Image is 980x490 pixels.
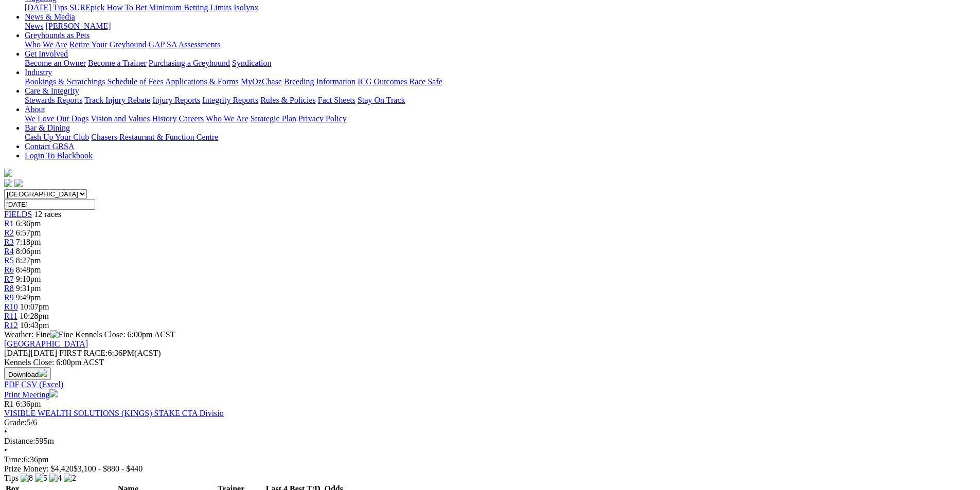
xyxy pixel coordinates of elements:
span: Kennels Close: 6:00pm ACST [75,330,175,339]
a: R4 [4,247,14,256]
span: Grade: [4,418,27,427]
a: MyOzChase [241,77,282,86]
span: • [4,446,7,455]
a: Rules & Policies [260,96,316,104]
a: R7 [4,275,14,283]
a: R5 [4,256,14,265]
a: R8 [4,284,14,293]
div: About [25,114,976,123]
a: Race Safe [409,77,442,86]
a: Print Meeting [4,390,58,399]
a: Privacy Policy [298,114,347,123]
span: 8:27pm [16,256,41,265]
span: • [4,427,7,436]
img: facebook.svg [4,179,12,187]
a: [DATE] Tips [25,3,67,12]
div: Download [4,380,976,389]
a: Injury Reports [152,96,200,104]
a: PDF [4,380,19,389]
div: 5/6 [4,418,976,427]
a: VISIBLE WEALTH SOLUTIONS (KINGS) STAKE CTA Divisio [4,409,224,418]
div: Greyhounds as Pets [25,40,976,49]
div: Wagering [25,3,976,12]
span: 10:28pm [20,312,49,320]
img: 2 [64,474,76,483]
span: 6:57pm [16,228,41,237]
a: Who We Are [206,114,248,123]
a: Contact GRSA [25,142,74,151]
a: Chasers Restaurant & Function Centre [91,133,218,141]
span: FIRST RACE: [59,349,108,357]
span: Tips [4,474,19,482]
a: Stewards Reports [25,96,82,104]
img: 8 [21,474,33,483]
a: R9 [4,293,14,302]
a: Industry [25,68,52,77]
div: 595m [4,437,976,446]
a: [GEOGRAPHIC_DATA] [4,339,88,348]
a: R3 [4,238,14,246]
div: Bar & Dining [25,133,976,142]
a: Become an Owner [25,59,86,67]
img: Fine [50,330,73,339]
a: Schedule of Fees [107,77,163,86]
span: [DATE] [4,349,57,357]
button: Download [4,367,51,380]
a: ICG Outcomes [358,77,407,86]
a: R6 [4,265,14,274]
a: Strategic Plan [251,114,296,123]
a: SUREpick [69,3,104,12]
a: Syndication [232,59,271,67]
img: twitter.svg [14,179,23,187]
span: Weather: Fine [4,330,75,339]
input: Select date [4,199,95,210]
a: How To Bet [107,3,147,12]
a: Care & Integrity [25,86,79,95]
a: Integrity Reports [202,96,258,104]
a: Track Injury Rebate [84,96,150,104]
a: News & Media [25,12,75,21]
a: R10 [4,302,18,311]
a: We Love Our Dogs [25,114,88,123]
span: 8:48pm [16,265,41,274]
span: R11 [4,312,17,320]
span: $3,100 - $880 - $440 [74,464,143,473]
a: Stay On Track [358,96,405,104]
img: 4 [49,474,62,483]
a: Breeding Information [284,77,355,86]
img: download.svg [39,369,47,377]
a: Bookings & Scratchings [25,77,105,86]
span: 9:31pm [16,284,41,293]
div: Get Involved [25,59,976,68]
span: Distance: [4,437,35,445]
div: Prize Money: $4,420 [4,464,976,474]
span: 9:49pm [16,293,41,302]
a: Cash Up Your Club [25,133,89,141]
div: Industry [25,77,976,86]
a: CSV (Excel) [21,380,63,389]
img: logo-grsa-white.png [4,169,12,177]
img: 5 [35,474,47,483]
a: R12 [4,321,18,330]
div: 6:36pm [4,455,976,464]
a: History [152,114,176,123]
a: Applications & Forms [165,77,239,86]
a: Fact Sheets [318,96,355,104]
a: Vision and Values [91,114,150,123]
div: Care & Integrity [25,96,976,105]
a: R1 [4,219,14,228]
div: Kennels Close: 6:00pm ACST [4,358,976,367]
span: 12 races [34,210,61,219]
div: News & Media [25,22,976,31]
span: 7:18pm [16,238,41,246]
span: 6:36PM(ACST) [59,349,161,357]
a: Greyhounds as Pets [25,31,90,40]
